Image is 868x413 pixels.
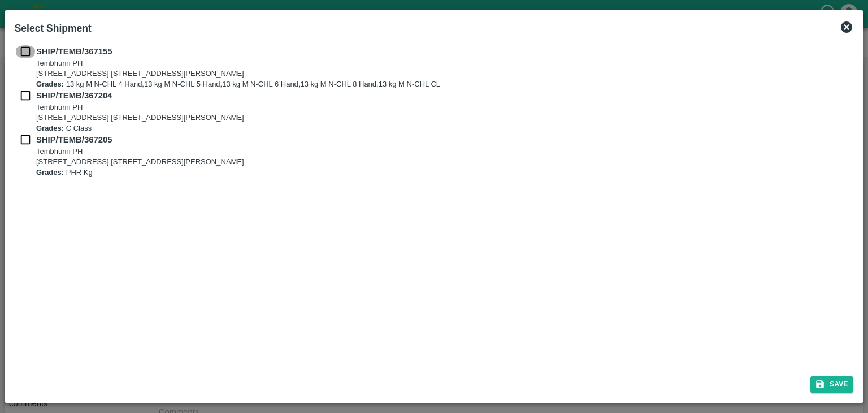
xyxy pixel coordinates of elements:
p: PHR Kg [36,167,244,178]
p: Tembhurni PH [36,102,244,113]
b: Grades: [36,80,64,88]
b: SHIP/TEMB/367155 [36,47,112,56]
b: Grades: [36,124,64,132]
p: 13 kg M N-CHL 4 Hand,13 kg M N-CHL 5 Hand,13 kg M N-CHL 6 Hand,13 kg M N-CHL 8 Hand,13 kg M N-CHL CL [36,79,440,90]
b: SHIP/TEMB/367204 [36,91,112,100]
p: C Class [36,123,244,134]
p: [STREET_ADDRESS] [STREET_ADDRESS][PERSON_NAME] [36,113,244,123]
b: Grades: [36,168,64,177]
p: Tembhurni PH [36,58,440,69]
p: [STREET_ADDRESS] [STREET_ADDRESS][PERSON_NAME] [36,68,440,79]
button: Save [810,376,853,393]
p: [STREET_ADDRESS] [STREET_ADDRESS][PERSON_NAME] [36,157,244,167]
p: Tembhurni PH [36,147,244,157]
b: Select Shipment [15,23,92,34]
b: SHIP/TEMB/367205 [36,135,112,144]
